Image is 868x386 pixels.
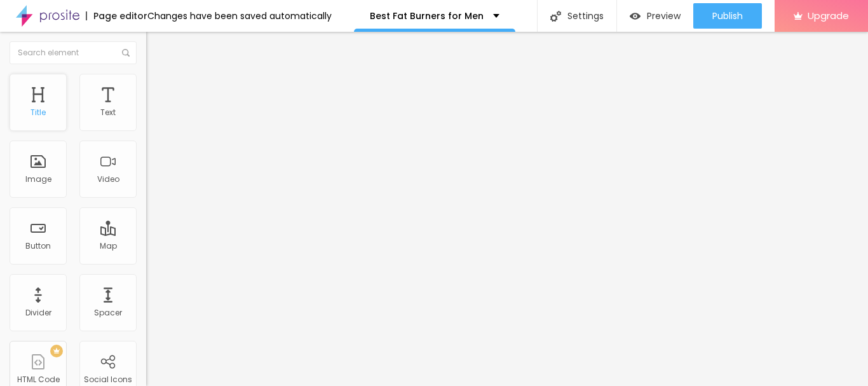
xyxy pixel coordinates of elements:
[17,375,60,384] div: HTML Code
[712,11,743,21] span: Publish
[97,175,119,184] div: Video
[10,41,137,64] input: Search element
[617,3,693,29] button: Preview
[370,11,484,20] p: Best Fat Burners for Men
[25,242,51,251] div: Button
[122,49,130,57] img: Icone
[86,11,147,20] div: Page editor
[808,10,849,21] span: Upgrade
[146,32,868,386] iframe: Editor
[693,3,762,29] button: Publish
[100,242,117,251] div: Map
[94,308,122,317] div: Spacer
[25,175,51,184] div: Image
[147,11,332,20] div: Changes have been saved automatically
[630,11,641,22] img: view-1.svg
[550,11,561,22] img: Icone
[647,11,681,21] span: Preview
[25,308,51,317] div: Divider
[84,375,132,384] div: Social Icons
[31,108,46,117] div: Title
[100,108,116,117] div: Text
